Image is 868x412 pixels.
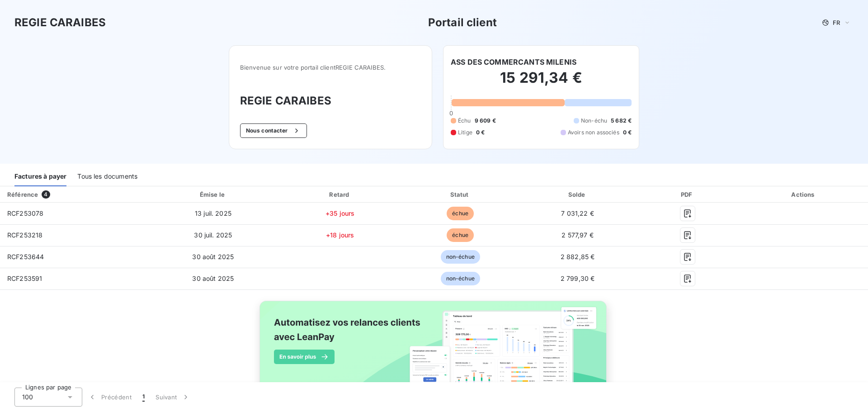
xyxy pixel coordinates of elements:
span: Échu [458,117,471,125]
span: FR [833,19,840,26]
span: 13 juil. 2025 [195,209,231,217]
div: Émise le [149,190,278,199]
button: Suivant [150,388,196,407]
span: RCF253591 [7,275,42,282]
button: Nous contacter [240,123,307,138]
h3: REGIE CARAIBES [14,14,106,31]
span: Litige [458,128,472,137]
span: Avoirs non associés [568,128,619,137]
span: non-échue [441,272,480,285]
span: Non-échu [581,117,607,125]
h2: 15 291,34 € [451,69,632,96]
div: PDF [637,190,738,199]
div: Factures à payer [14,167,66,186]
span: 2 799,30 € [561,275,595,282]
img: banner [251,295,617,407]
span: 30 août 2025 [192,275,234,282]
span: 0 [449,109,453,117]
span: 0 € [623,128,632,137]
button: Précédent [82,388,137,407]
div: Référence [7,191,38,198]
span: +18 jours [326,231,354,239]
span: RCF253218 [7,231,42,239]
span: Bienvenue sur votre portail client REGIE CARAIBES . [240,64,421,71]
span: 4 [42,190,50,199]
span: 30 août 2025 [192,253,234,260]
span: 2 882,85 € [561,253,595,260]
div: Solde [522,190,634,199]
span: 5 682 € [611,117,632,125]
h6: ASS DES COMMERCANTS MILENIS [451,57,576,67]
button: 1 [137,388,150,407]
div: Actions [741,190,866,199]
h3: Portail client [428,14,497,31]
span: non-échue [441,250,480,264]
span: +35 jours [325,209,354,217]
span: RCF253078 [7,209,43,217]
span: 100 [22,393,33,402]
span: 9 609 € [475,117,496,125]
h3: REGIE CARAIBES [240,93,421,109]
span: 1 [142,393,145,402]
span: 30 juil. 2025 [194,231,232,239]
span: échue [447,228,474,242]
span: 7 031,22 € [561,209,594,217]
span: 2 577,97 € [561,231,594,239]
span: 0 € [476,128,485,137]
div: Statut [403,190,518,199]
div: Tous les documents [77,167,137,186]
span: RCF253644 [7,253,44,260]
div: Retard [281,190,399,199]
span: échue [447,207,474,220]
